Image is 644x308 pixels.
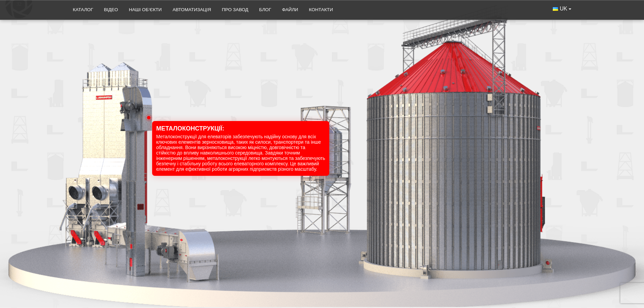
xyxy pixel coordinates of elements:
button: UK [547,2,576,15]
a: Блог [254,2,277,17]
a: Наші об’єкти [123,2,167,17]
a: Контакти [304,2,338,17]
a: Файли [277,2,304,17]
center: 32 [5,15,32,21]
a: Каталог [68,2,99,17]
span: UK [560,5,567,13]
a: Про завод [216,2,254,17]
a: Відео [99,2,124,17]
a: Автоматизація [167,2,216,17]
img: Українська [553,7,558,11]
